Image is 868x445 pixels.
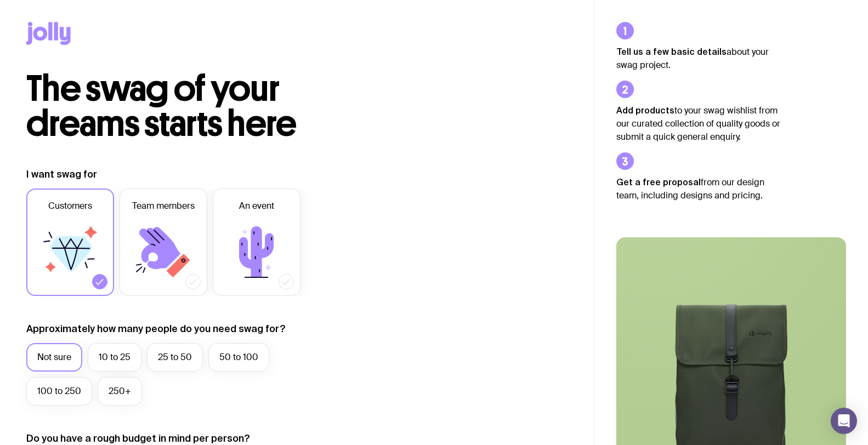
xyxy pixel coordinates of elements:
[831,408,857,434] div: Open Intercom Messenger
[616,177,701,187] strong: Get a free proposal
[98,377,142,406] label: 250+
[239,199,274,213] span: An event
[88,343,141,372] label: 10 to 25
[132,199,195,213] span: Team members
[616,105,674,115] strong: Add products
[26,377,92,406] label: 100 to 250
[26,343,82,372] label: Not sure
[616,45,781,72] p: about your swag project.
[147,343,203,372] label: 25 to 50
[26,168,97,181] label: I want swag for
[616,104,781,144] p: to your swag wishlist from our curated collection of quality goods or submit a quick general enqu...
[26,67,297,145] span: The swag of your dreams starts here
[208,343,269,372] label: 50 to 100
[48,199,92,213] span: Customers
[616,175,781,202] p: from our design team, including designs and pricing.
[26,432,250,445] label: Do you have a rough budget in mind per person?
[616,47,727,56] strong: Tell us a few basic details
[26,322,286,335] label: Approximately how many people do you need swag for?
